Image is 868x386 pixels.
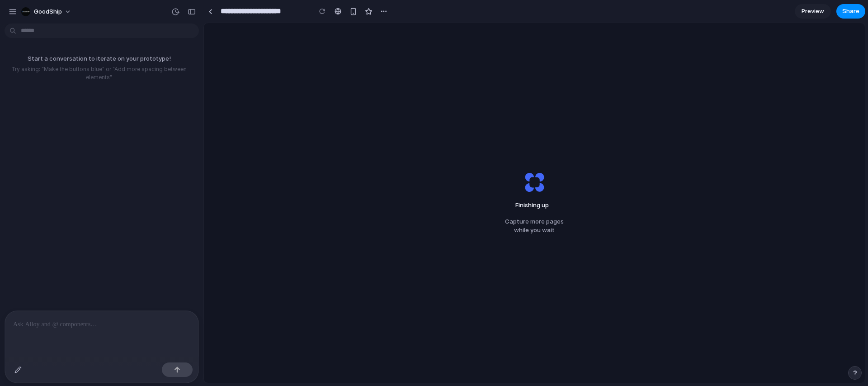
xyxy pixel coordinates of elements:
span: Preview [802,7,824,16]
span: Finishing up [508,201,561,210]
a: Preview [795,4,831,19]
span: Share [842,7,859,16]
span: GoodShip [34,7,62,16]
button: GoodShip [18,5,76,19]
p: Try asking: "Make the buttons blue" or "Add more spacing between elements" [4,65,194,81]
button: Share [836,4,865,19]
p: Start a conversation to iterate on your prototype! [4,54,194,63]
span: Capture more pages while you wait [505,217,564,235]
